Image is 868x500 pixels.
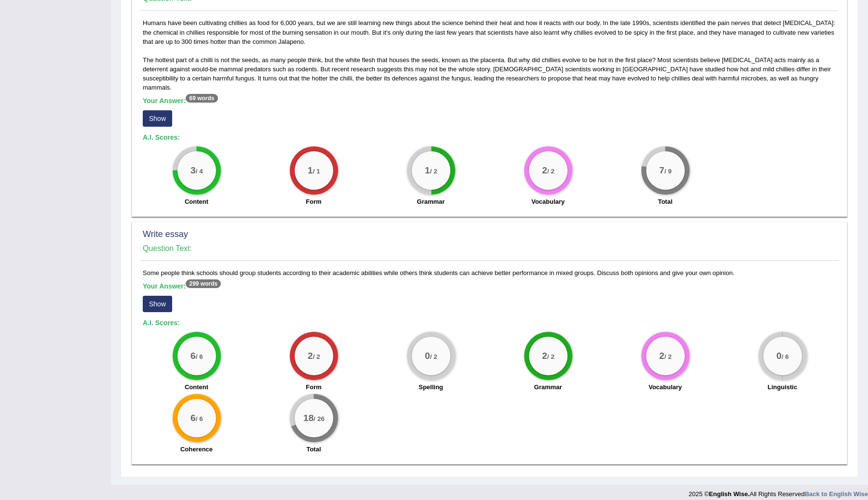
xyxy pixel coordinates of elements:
[664,353,671,360] small: / 2
[430,168,437,175] small: / 2
[542,165,547,175] big: 2
[190,165,196,175] big: 3
[140,18,839,211] div: Humans have been cultivating chillies as food for 6,000 years, but we are still learning new thin...
[313,415,325,422] small: / 26
[425,165,430,175] big: 1
[185,382,208,392] label: Content
[190,351,196,361] big: 6
[143,133,180,141] b: A.I. Scores:
[768,382,797,392] label: Linguistic
[649,382,682,392] label: Vocabulary
[417,197,445,206] label: Grammar
[308,351,313,361] big: 2
[143,110,172,127] button: Show
[143,230,836,239] h2: Write essay
[306,445,321,454] label: Total
[709,490,749,498] strong: English Wise.
[659,351,665,361] big: 2
[143,244,836,253] h4: Question Text:
[190,413,196,423] big: 6
[534,382,562,392] label: Grammar
[186,279,221,288] sup: 299 words
[312,168,320,175] small: / 1
[143,282,221,290] b: Your Answer:
[185,197,208,206] label: Content
[312,353,320,360] small: / 2
[776,351,782,361] big: 0
[186,94,217,103] sup: 69 words
[308,165,313,175] big: 1
[195,353,203,360] small: / 6
[306,382,322,392] label: Form
[430,353,437,360] small: / 2
[195,415,203,422] small: / 6
[180,445,213,454] label: Coherence
[425,351,430,361] big: 0
[143,97,218,105] b: Your Answer:
[547,168,554,175] small: / 2
[689,485,868,499] div: 2025 © All Rights Reserved
[143,296,172,312] button: Show
[303,413,313,423] big: 18
[143,319,180,327] b: A.I. Scores:
[658,197,672,206] label: Total
[664,168,671,175] small: / 9
[140,268,839,459] div: Some people think schools should group students according to their academic abilities while other...
[542,351,547,361] big: 2
[547,353,554,360] small: / 2
[306,197,322,206] label: Form
[781,353,788,360] small: / 6
[531,197,565,206] label: Vocabulary
[419,382,443,392] label: Spelling
[659,165,665,175] big: 7
[195,168,203,175] small: / 4
[805,490,868,498] a: Back to English Wise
